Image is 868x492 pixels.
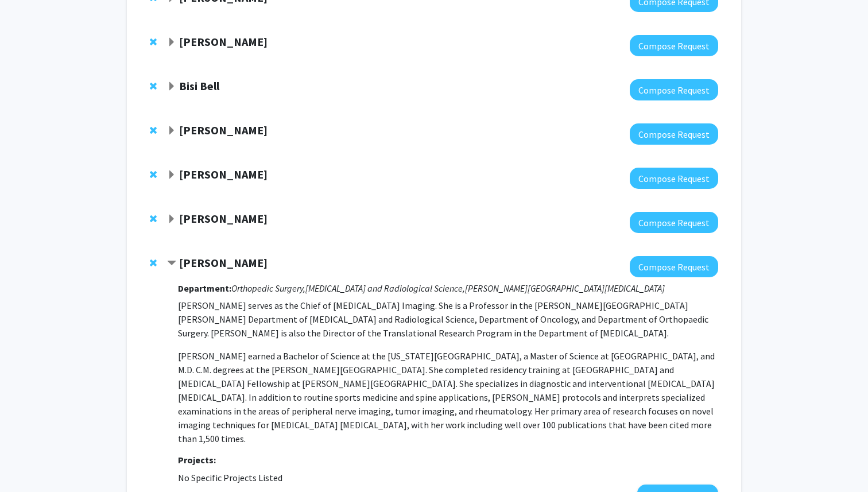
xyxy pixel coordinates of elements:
[179,123,268,137] strong: [PERSON_NAME]
[630,256,718,277] button: Compose Request to Laura Fayad
[167,171,176,180] span: Expand Kristine Glunde Bookmark
[167,126,176,135] span: Expand Nick Durr Bookmark
[630,79,718,100] button: Compose Request to Bisi Bell
[178,282,231,294] strong: Department:
[150,126,157,135] span: Remove Nick Durr from bookmarks
[178,472,282,483] span: No Specific Projects Listed
[630,123,718,145] button: Compose Request to Nick Durr
[150,37,157,47] span: Remove Andreas Andreou from bookmarks
[167,215,176,224] span: Expand Andreia Faria Bookmark
[178,299,718,340] p: [PERSON_NAME] serves as the Chief of [MEDICAL_DATA] Imaging. She is a Professor in the [PERSON_NA...
[150,214,157,223] span: Remove Andreia Faria from bookmarks
[150,82,157,91] span: Remove Bisi Bell from bookmarks
[305,282,465,294] i: [MEDICAL_DATA] and Radiological Science,
[150,170,157,179] span: Remove Kristine Glunde from bookmarks
[9,440,49,483] iframe: Chat
[167,38,176,47] span: Expand Andreas Andreou Bookmark
[179,255,268,270] strong: [PERSON_NAME]
[231,282,305,294] i: Orthopedic Surgery,
[179,167,268,181] strong: [PERSON_NAME]
[167,82,176,91] span: Expand Bisi Bell Bookmark
[179,79,219,93] strong: Bisi Bell
[630,35,718,56] button: Compose Request to Andreas Andreou
[179,211,268,226] strong: [PERSON_NAME]
[630,212,718,233] button: Compose Request to Andreia Faria
[465,282,665,294] i: [PERSON_NAME][GEOGRAPHIC_DATA][MEDICAL_DATA]
[179,34,268,49] strong: [PERSON_NAME]
[178,454,216,466] strong: Projects:
[167,259,176,268] span: Contract Laura Fayad Bookmark
[178,349,718,445] p: [PERSON_NAME] earned a Bachelor of Science at the [US_STATE][GEOGRAPHIC_DATA], a Master of Scienc...
[630,168,718,189] button: Compose Request to Kristine Glunde
[150,258,157,268] span: Remove Laura Fayad from bookmarks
